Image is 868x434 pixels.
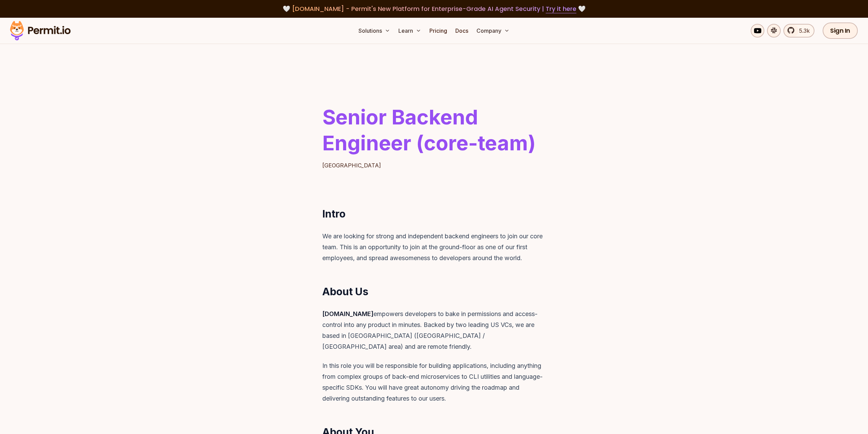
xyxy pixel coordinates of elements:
p: empowers developers to bake in permissions and access-control into any product in minutes. Backed... [322,309,546,352]
p: [GEOGRAPHIC_DATA] [322,161,546,169]
p: In this role you will be responsible for building applications, including anything from complex g... [322,360,546,404]
button: Learn [396,24,424,38]
div: 🤍 🤍 [16,4,852,14]
button: Company [474,24,512,38]
p: We are looking for strong and independent backend engineers to join our core team. This is an opp... [322,231,546,264]
img: Permit logo [7,19,74,42]
a: Docs [453,24,471,38]
button: Solutions [356,24,393,38]
h2: About Us [303,285,565,298]
span: 5.3k [795,27,810,35]
a: Sign In [823,23,858,39]
h1: Senior Backend Engineer (core-team) [322,104,546,156]
a: Try it here [546,4,576,13]
span: [DOMAIN_NAME] - Permit's New Platform for Enterprise-Grade AI Agent Security | [292,4,576,13]
a: 5.3k [783,24,814,38]
h2: Intro [303,208,565,220]
strong: [DOMAIN_NAME] [322,310,373,317]
a: Pricing [427,24,450,38]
